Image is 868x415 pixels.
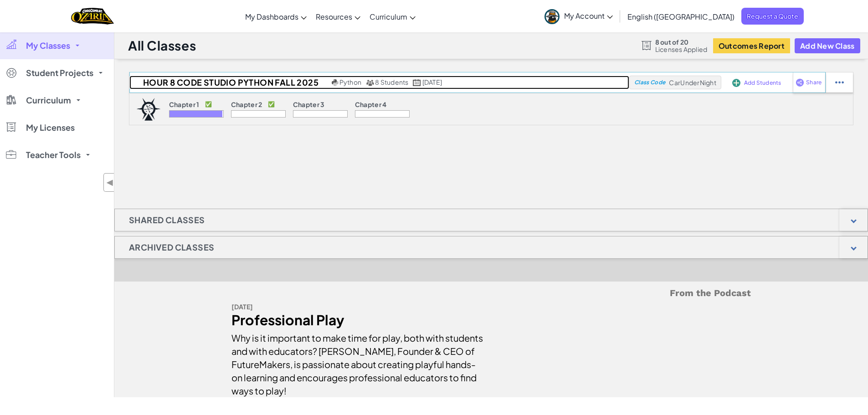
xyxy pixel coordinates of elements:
span: Python [339,78,361,86]
a: My Dashboards [241,4,311,29]
p: Chapter 4 [355,101,387,108]
img: python.png [332,79,339,86]
h5: From the Podcast [231,286,751,300]
img: calendar.svg [413,79,421,86]
a: Ozaria by CodeCombat logo [71,7,113,26]
span: Curriculum [26,96,71,104]
button: Add New Class [795,38,860,53]
span: My Dashboards [245,12,298,21]
a: Request a Quote [741,8,804,25]
span: CarUnderNight [669,78,716,87]
img: IconShare_Purple.svg [796,78,804,87]
span: My Classes [26,41,70,50]
img: MultipleUsers.png [366,79,374,86]
a: English ([GEOGRAPHIC_DATA]) [623,4,739,29]
h1: All Classes [128,37,196,54]
a: My Account [540,2,617,31]
img: Home [71,7,113,26]
p: Chapter 2 [231,101,262,108]
a: Hour 8 Code Studio Python Fall 2025 Python 8 Students [DATE] [129,76,629,89]
h1: Shared Classes [115,209,219,231]
span: My Account [564,11,613,20]
p: ✅ [268,101,275,108]
span: Resources [316,12,352,21]
span: Add Students [744,80,781,86]
p: Chapter 3 [293,101,325,108]
img: IconAddStudents.svg [732,79,740,87]
span: Student Projects [26,69,93,77]
span: ◀ [106,176,114,189]
span: Curriculum [370,12,407,21]
span: 8 out of 20 [655,38,708,46]
img: logo [136,98,161,121]
h1: Archived Classes [115,236,228,259]
span: Teacher Tools [26,151,81,159]
span: 8 Students [375,78,408,86]
button: Outcomes Report [713,38,790,53]
img: avatar [544,9,560,24]
p: Chapter 1 [169,101,200,108]
h2: Hour 8 Code Studio Python Fall 2025 [129,76,329,89]
span: English ([GEOGRAPHIC_DATA]) [627,12,734,21]
span: Share [806,80,822,85]
span: Class Code [634,80,665,85]
span: My Licenses [26,123,75,132]
div: [DATE] [231,300,484,313]
p: ✅ [205,101,212,108]
div: Professional Play [231,313,484,327]
a: Resources [311,4,365,29]
span: [DATE] [422,78,442,86]
a: Curriculum [365,4,420,29]
div: Why is it important to make time for play, both with students and with educators? [PERSON_NAME], ... [231,327,484,397]
img: IconStudentEllipsis.svg [835,78,844,87]
span: Licenses Applied [655,46,708,53]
